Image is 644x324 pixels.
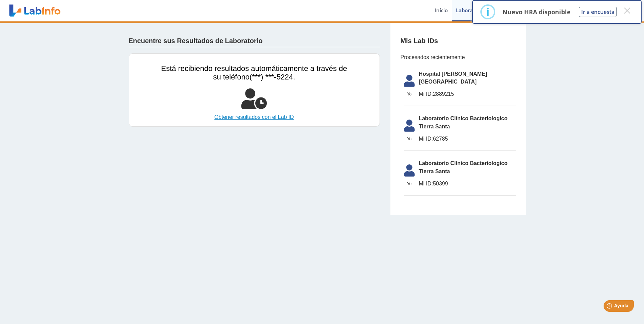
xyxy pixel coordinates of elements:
[621,4,633,17] button: Close this dialog
[419,181,433,186] span: Mi ID:
[401,53,516,61] span: Procesados recientemente
[584,298,637,317] iframe: Help widget launcher
[419,180,516,188] span: 50399
[502,8,571,16] p: Nuevo HRA disponible
[419,91,433,97] span: Mi ID:
[400,181,419,187] span: Yo
[419,70,516,86] span: Hospital [PERSON_NAME][GEOGRAPHIC_DATA]
[161,64,347,81] span: Está recibiendo resultados automáticamente a través de su teléfono
[400,136,419,142] span: Yo
[419,159,516,176] span: Laboratorio Clínico Bacteriologico Tierra Santa
[129,37,263,45] h4: Encuentre sus Resultados de Laboratorio
[419,136,433,142] span: Mi ID:
[400,91,419,97] span: Yo
[161,113,347,121] a: Obtener resultados con el Lab ID
[419,114,516,131] span: Laboratorio Clínico Bacteriologico Tierra Santa
[486,6,490,18] div: i
[401,37,438,45] h4: Mis Lab IDs
[579,7,617,17] button: Ir a encuesta
[419,90,516,98] span: 2889215
[419,135,516,143] span: 62785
